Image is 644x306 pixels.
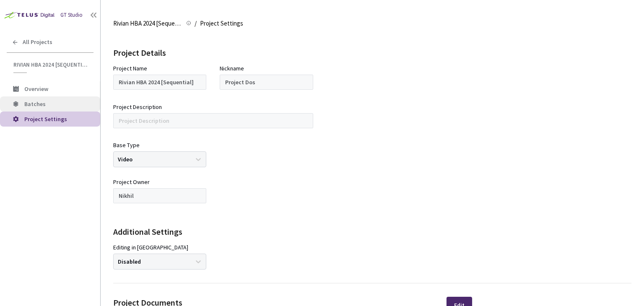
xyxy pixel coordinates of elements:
[113,226,631,238] div: Additional Settings
[60,11,83,19] div: GT Studio
[24,85,48,93] span: Overview
[113,47,631,59] div: Project Details
[113,177,150,187] div: Project Owner
[113,75,206,90] input: Project Name
[23,39,52,46] span: All Projects
[113,102,162,112] div: Project Description
[13,61,88,68] span: Rivian HBA 2024 [Sequential]
[200,18,243,29] span: Project Settings
[113,243,188,252] div: Editing in [GEOGRAPHIC_DATA]
[113,113,313,128] input: Project Description
[113,141,140,149] div: Base Type
[24,100,46,108] span: Batches
[113,64,147,73] div: Project Name
[113,18,181,29] span: Rivian HBA 2024 [Sequential]
[195,18,197,29] li: /
[220,64,244,73] div: Nickname
[220,75,313,90] input: Project Nickname
[24,115,67,123] span: Project Settings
